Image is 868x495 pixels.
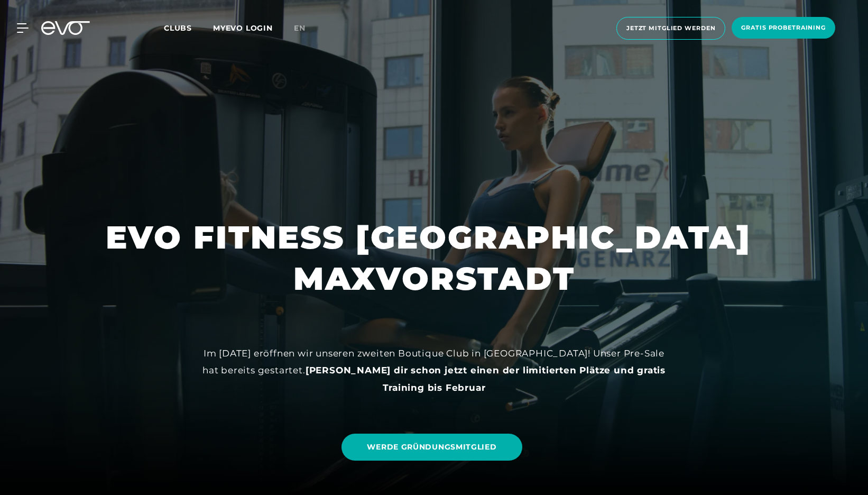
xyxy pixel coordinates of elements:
a: Clubs [164,23,213,33]
a: en [294,22,318,34]
a: MYEVO LOGIN [213,23,273,33]
span: Clubs [164,23,192,33]
span: WERDE GRÜNDUNGSMITGLIED [367,442,496,453]
h1: EVO FITNESS [GEOGRAPHIC_DATA] MAXVORSTADT [106,217,762,299]
span: Jetzt Mitglied werden [626,24,715,33]
a: WERDE GRÜNDUNGSMITGLIED [341,434,522,461]
strong: [PERSON_NAME] dir schon jetzt einen der limitierten Plätze und gratis Training bis Februar [306,365,666,392]
div: Im [DATE] eröffnen wir unseren zweiten Boutique Club in [GEOGRAPHIC_DATA]! Unser Pre-Sale hat ber... [196,345,672,396]
a: Gratis Probetraining [728,17,838,40]
a: Jetzt Mitglied werden [613,17,728,40]
span: en [294,23,306,33]
span: Gratis Probetraining [741,23,826,32]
